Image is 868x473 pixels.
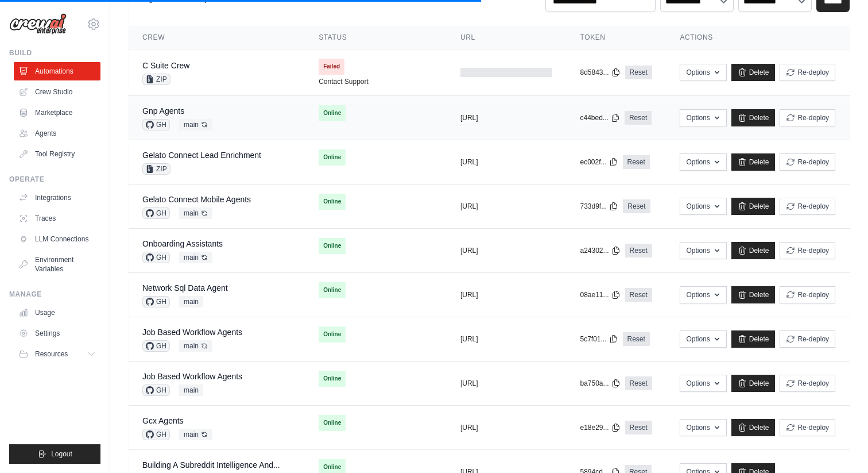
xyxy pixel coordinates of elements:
span: Online [319,371,346,387]
a: Gnp Agents [142,106,184,116]
a: Reset [623,332,650,346]
div: Manage [9,290,100,299]
a: Gelato Connect Mobile Agents [142,195,251,204]
a: Crew Studio [14,83,100,101]
a: Delete [731,375,776,392]
th: Token [567,26,666,49]
button: Re-deploy [780,419,835,436]
a: Reset [625,376,652,390]
button: Re-deploy [780,375,835,392]
a: LLM Connections [14,230,100,248]
a: Settings [14,324,100,343]
span: GH [142,340,170,352]
button: ba750a... [580,379,621,388]
a: Delete [731,109,776,126]
span: main [179,296,203,307]
button: 08ae11... [580,290,621,299]
span: GH [142,119,170,130]
a: Integrations [14,189,100,207]
span: Online [319,415,346,431]
a: Delete [731,330,776,348]
button: Re-deploy [780,330,835,348]
button: Resources [14,345,100,363]
button: Re-deploy [780,64,835,81]
button: Re-deploy [780,198,835,215]
span: GH [142,252,170,263]
a: Reset [623,155,650,169]
span: Failed [319,59,344,75]
a: Reset [623,199,650,213]
a: Automations [14,62,100,80]
a: Gelato Connect Lead Enrichment [142,151,261,160]
a: Environment Variables [14,251,100,278]
button: 5c7f01... [580,334,618,344]
span: main [179,252,212,263]
a: Reset [625,421,652,434]
button: c44bed... [580,113,620,122]
button: Options [680,109,726,126]
a: Building A Subreddit Intelligence And... [142,460,280,470]
a: Usage [14,303,100,322]
th: URL [447,26,567,49]
a: Job Based Workflow Agents [142,328,242,337]
button: Options [680,64,726,81]
button: 733d9f... [580,202,619,211]
button: Options [680,153,726,171]
a: Reset [625,288,652,302]
a: C Suite Crew [142,61,189,70]
span: main [179,429,212,440]
span: GH [142,384,170,396]
button: Options [680,242,726,259]
span: ZIP [142,74,170,85]
span: Online [319,326,346,343]
th: Actions [666,26,850,49]
button: Re-deploy [780,153,835,171]
button: a24302... [580,246,621,255]
span: Online [319,194,346,210]
button: Re-deploy [780,242,835,259]
button: Options [680,198,726,215]
a: Traces [14,209,100,228]
span: main [179,207,212,219]
img: Logo [9,13,67,35]
span: Online [319,282,346,298]
a: Delete [731,153,776,171]
button: ec002f... [580,157,618,167]
a: Delete [731,198,776,215]
span: ZIP [142,163,170,175]
div: Build [9,48,100,57]
span: Resources [35,349,68,359]
a: Reset [625,244,652,257]
a: Contact Support [319,77,369,86]
a: Delete [731,242,776,259]
a: Delete [731,64,776,81]
a: Reset [625,66,652,79]
th: Crew [129,26,305,49]
button: Logout [9,444,100,464]
button: e18e29... [580,423,621,432]
span: GH [142,429,170,440]
a: Gcx Agents [142,416,184,425]
span: GH [142,207,170,219]
a: Marketplace [14,103,100,122]
button: Options [680,375,726,392]
a: Delete [731,419,776,436]
button: Options [680,330,726,348]
th: Status [305,26,447,49]
a: Agents [14,124,100,143]
button: Re-deploy [780,109,835,126]
button: Options [680,286,726,303]
a: Tool Registry [14,145,100,163]
button: Re-deploy [780,286,835,303]
a: Job Based Workflow Agents [142,372,242,381]
span: main [179,340,212,352]
span: main [179,119,212,130]
span: GH [142,296,170,307]
span: main [179,384,203,396]
button: 8d5843... [580,68,621,77]
a: Network Sql Data Agent [142,283,228,293]
a: Reset [625,111,652,125]
a: Onboarding Assistants [142,239,223,248]
span: Online [319,105,346,121]
span: Online [319,149,346,166]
